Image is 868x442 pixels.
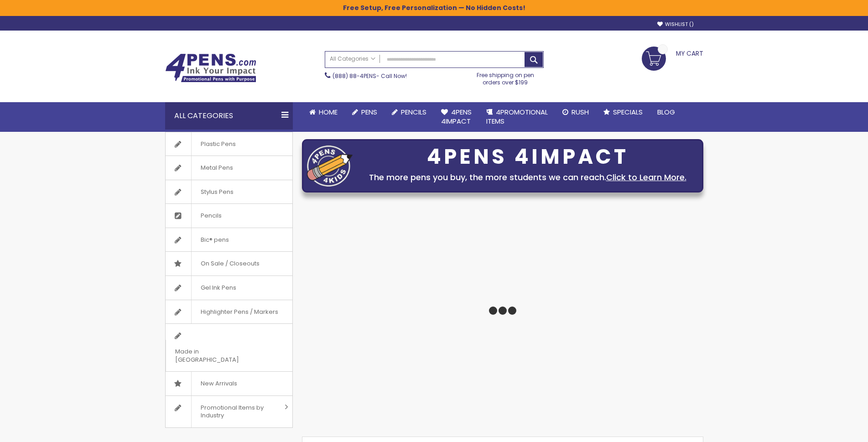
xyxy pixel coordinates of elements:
span: Plastic Pens [191,132,245,156]
a: Blog [650,102,682,122]
span: Made in [GEOGRAPHIC_DATA] [166,340,270,371]
img: four_pen_logo.png [307,145,353,187]
span: Gel Ink Pens [191,276,245,300]
span: Bic® pens [191,228,238,252]
a: New Arrivals [166,372,292,395]
a: Wishlist [657,21,694,28]
a: All Categories [325,52,380,67]
span: Blog [657,107,675,117]
span: Pencils [191,204,231,228]
span: Pens [361,107,377,117]
span: Home [319,107,338,117]
span: Rush [572,107,589,117]
a: Pens [345,102,385,122]
span: 4PROMOTIONAL ITEMS [486,107,548,126]
span: On Sale / Closeouts [191,252,269,276]
a: (888) 88-4PENS [333,72,376,80]
a: Metal Pens [166,156,292,180]
a: Gel Ink Pens [166,276,292,300]
span: New Arrivals [191,372,246,395]
a: Made in [GEOGRAPHIC_DATA] [166,324,292,371]
a: Highlighter Pens / Markers [166,300,292,324]
a: Promotional Items by Industry [166,396,292,427]
a: Plastic Pens [166,132,292,156]
span: Highlighter Pens / Markers [191,300,287,324]
a: Rush [555,102,596,122]
div: The more pens you buy, the more students we can reach. [357,171,698,184]
span: Pencils [401,107,426,117]
span: Promotional Items by Industry [191,396,281,427]
div: Free shipping on pen orders over $199 [467,68,544,86]
a: Pencils [385,102,434,122]
a: Bic® pens [166,228,292,252]
a: Specials [596,102,650,122]
span: All Categories [330,55,375,62]
a: Stylus Pens [166,180,292,204]
a: Click to Learn More. [606,172,686,183]
span: 4Pens 4impact [441,107,472,126]
a: On Sale / Closeouts [166,252,292,276]
span: Metal Pens [191,156,242,180]
div: 4PENS 4IMPACT [357,147,698,166]
a: Pencils [166,204,292,228]
div: All Categories [165,102,293,130]
span: Stylus Pens [191,180,243,204]
a: 4PROMOTIONALITEMS [479,102,555,132]
img: 4Pens Custom Pens and Promotional Products [165,53,256,83]
a: 4Pens4impact [434,102,479,132]
a: Home [302,102,345,122]
span: Specials [613,107,643,117]
span: - Call Now! [333,72,407,80]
